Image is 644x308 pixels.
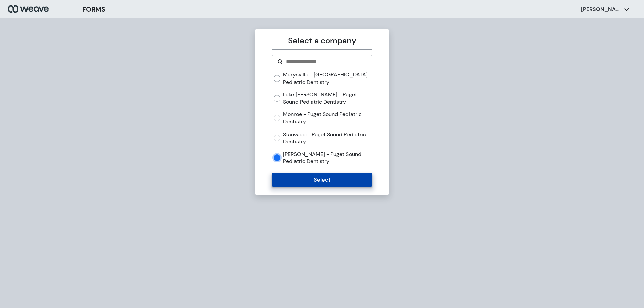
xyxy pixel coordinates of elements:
[283,111,372,125] label: Monroe - Puget Sound Pediatric Dentistry
[272,35,372,47] p: Select a company
[581,6,621,13] p: [PERSON_NAME]
[272,173,372,187] button: Select
[283,151,372,165] label: [PERSON_NAME] - Puget Sound Pediatric Dentistry
[285,58,366,66] input: Search
[283,131,372,145] label: Stanwood- Puget Sound Pediatric Dentistry
[283,71,372,86] label: Marysville - [GEOGRAPHIC_DATA] Pediatric Dentistry
[82,4,105,14] h3: FORMS
[283,91,372,105] label: Lake [PERSON_NAME] - Puget Sound Pediatric Dentistry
